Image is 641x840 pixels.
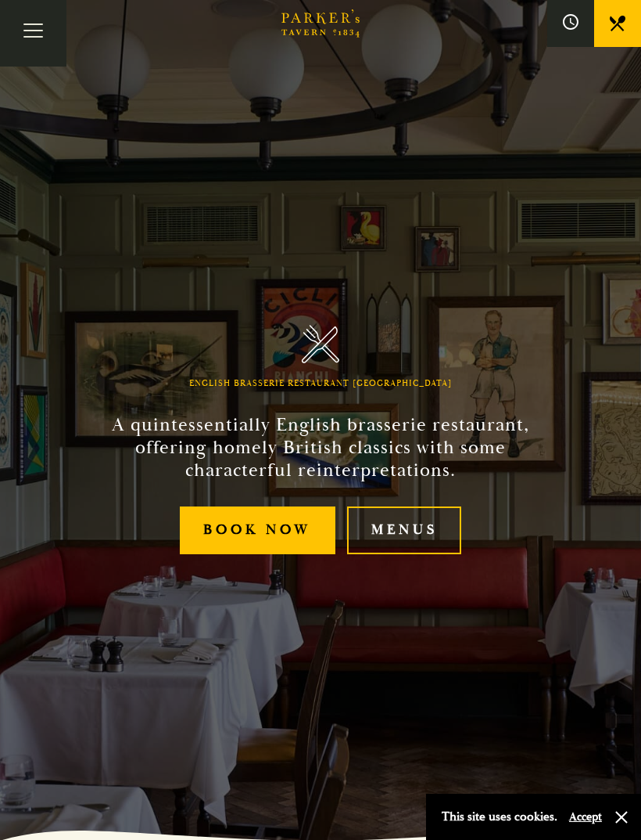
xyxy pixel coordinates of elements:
img: Parker's Tavern Brasserie Cambridge [302,325,340,363]
p: This site uses cookies. [442,806,557,828]
button: Accept [569,809,602,824]
a: Menus [347,507,461,554]
button: Close and accept [614,809,629,825]
h2: A quintessentially English brasserie restaurant, offering homely British classics with some chara... [89,414,552,481]
h1: English Brasserie Restaurant [GEOGRAPHIC_DATA] [189,379,452,389]
a: Book Now [180,507,335,554]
